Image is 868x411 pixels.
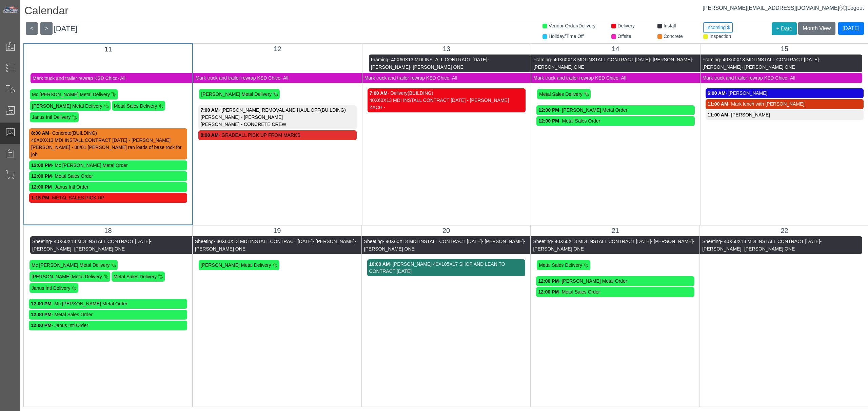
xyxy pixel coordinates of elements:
[31,195,49,200] strong: 1:15 PM
[201,91,272,97] span: [PERSON_NAME] Metal Delivery
[371,57,489,70] span: - [PERSON_NAME]
[539,262,582,268] span: Metal Sales Delivery
[367,225,526,236] div: 20
[32,239,152,252] span: - [PERSON_NAME]
[706,44,864,54] div: 15
[538,278,692,285] div: - [PERSON_NAME] Metal Order
[703,75,788,81] span: Mark truck and trailer rewrap KSD Chico
[847,5,864,11] span: Logout
[721,239,820,244] span: - 40X60X13 MDI INSTALL CONTRACT [DATE]
[32,92,110,97] span: Mc [PERSON_NAME] Metal Delivery
[200,132,218,138] strong: 8:00 AM
[703,4,864,12] div: |
[32,274,102,279] span: [PERSON_NAME] Metal Delivery
[31,312,52,317] strong: 12:00 PM
[552,239,651,244] span: - 40X60X13 MDI INSTALL CONTRACT [DATE]
[798,22,835,35] button: Month View
[71,246,125,252] span: - [PERSON_NAME] ONE
[410,64,463,70] span: - [PERSON_NAME] ONE
[664,23,676,28] span: Install
[195,57,355,70] span: - [PERSON_NAME] ONE
[198,44,356,54] div: 12
[213,57,312,62] span: - 40X60X13 MDI INSTALL CONTRACT [DATE]
[533,57,551,62] span: Framing
[720,57,819,62] span: - 40X60X13 MDI INSTALL CONTRACT [DATE]
[142,57,184,63] span: - [PERSON_NAME]
[364,239,526,252] span: - [PERSON_NAME] ONE
[549,34,584,39] span: Holiday/Time Off
[118,75,125,81] span: - All
[702,239,822,252] span: - [PERSON_NAME]
[24,4,868,19] h1: Calendar
[538,107,692,114] div: - [PERSON_NAME] Metal Order
[664,34,683,39] span: Concrete
[26,22,38,35] button: <
[29,44,187,54] div: 11
[200,121,354,128] div: [PERSON_NAME] - CONCRETE CREW
[538,107,559,113] strong: 12:00 PM
[803,25,831,31] span: Month View
[370,90,524,97] div: - Delivery
[368,44,526,54] div: 13
[549,23,596,28] span: Vendor Order/Delivery
[703,22,732,33] button: Incoming $
[33,75,118,81] span: Mark truck and trailer rewrap KSD Chico
[31,137,185,144] div: 40X60X13 MDI INSTALL CONTRACT [DATE] - [PERSON_NAME]
[703,5,846,11] a: [PERSON_NAME][EMAIL_ADDRESS][DOMAIN_NAME]
[200,107,218,113] strong: 7:00 AM
[838,22,864,35] button: [DATE]
[618,75,626,81] span: - All
[195,57,213,62] span: Framing
[195,239,214,244] span: Sheeting
[43,57,142,63] span: - 40X60X13 MDI INSTALL CONTRACT [DATE]
[703,57,821,70] span: - [PERSON_NAME]
[51,239,150,244] span: - 40X60X13 MDI INSTALL CONTRACT [DATE]
[369,261,390,267] strong: 10:00 AM
[539,91,583,97] span: Metal Sales Delivery
[449,75,457,81] span: - All
[388,57,487,62] span: - 40X60X13 MDI INSTALL CONTRACT [DATE]
[370,90,388,96] strong: 7:00 AM
[312,57,354,62] span: - [PERSON_NAME]
[370,104,524,111] div: ZACH -
[650,57,692,62] span: - [PERSON_NAME]
[787,75,795,81] span: - All
[482,239,524,244] span: - [PERSON_NAME]
[708,111,862,118] div: - [PERSON_NAME]
[536,44,694,54] div: 14
[54,24,77,33] span: [DATE]
[705,225,864,236] div: 22
[32,239,51,244] span: Sheeting
[31,323,52,328] strong: 12:00 PM
[72,130,97,136] span: (BUILDING)
[200,114,354,121] div: [PERSON_NAME] - [PERSON_NAME]
[533,239,552,244] span: Sheeting
[31,183,185,191] div: - Janus Intl Order
[2,6,19,14] img: Metals Direct Inc Logo
[32,285,70,290] span: Janus Intl Delivery
[32,114,71,120] span: Janus Intl Delivery
[703,57,720,62] span: Framing
[702,239,721,244] span: Sheeting
[114,103,157,108] span: Metal Sales Delivery
[708,90,862,97] div: - [PERSON_NAME]
[26,57,186,70] span: - [PERSON_NAME] ONE
[370,97,524,104] div: 40X60X13 MDI INSTALL CONTRACT [DATE] - [PERSON_NAME]
[708,112,728,117] strong: 11:00 AM
[31,144,185,158] div: [PERSON_NAME] - 08/01 [PERSON_NAME] ran loads of base rock for job
[31,173,52,179] strong: 12:00 PM
[742,64,795,70] span: - [PERSON_NAME] ONE
[741,246,795,252] span: - [PERSON_NAME] ONE
[32,262,110,268] span: Mc [PERSON_NAME] Metal Delivery
[533,57,693,70] span: - [PERSON_NAME] ONE
[200,132,354,139] div: - GRADEALL PICK UP FROM MARKS
[198,225,356,236] div: 19
[313,239,355,244] span: - [PERSON_NAME]
[31,173,185,180] div: - Metal Sales Order
[533,239,694,252] span: - [PERSON_NAME] ONE
[538,278,559,284] strong: 12:00 PM
[320,107,346,113] span: (BUILDING)
[364,239,383,244] span: Sheeting
[31,194,185,201] div: - METAL SALES PICK UP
